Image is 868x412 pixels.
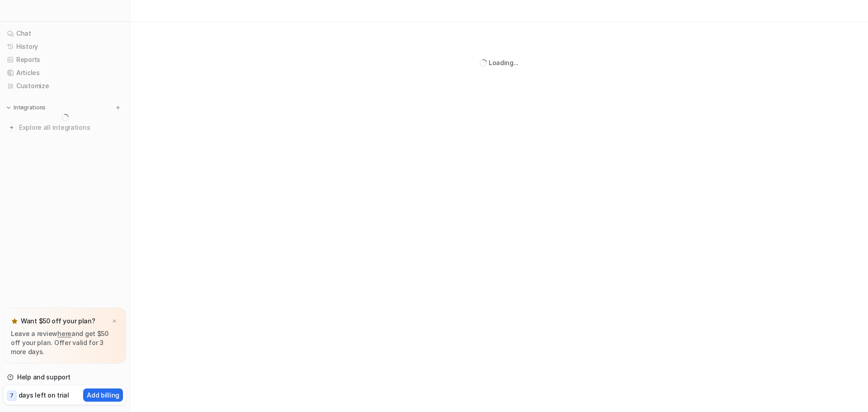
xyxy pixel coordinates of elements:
[19,390,69,400] p: days left on trial
[4,371,126,384] a: Help and support
[489,58,519,67] div: Loading...
[4,40,126,53] a: History
[5,104,12,111] img: expand menu
[11,329,119,356] p: Leave a review and get $50 off your plan. Offer valid for 3 more days.
[57,330,71,337] a: here
[4,53,126,66] a: Reports
[87,390,119,400] p: Add billing
[4,66,126,79] a: Articles
[4,27,126,40] a: Chat
[83,388,123,402] button: Add billing
[11,317,18,325] img: star
[7,123,16,132] img: explore all integrations
[10,392,14,400] p: 7
[14,104,46,111] p: Integrations
[112,318,117,324] img: x
[115,104,121,111] img: menu_add.svg
[4,103,48,112] button: Integrations
[4,80,126,92] a: Customize
[19,120,123,135] span: Explore all integrations
[4,121,126,134] a: Explore all integrations
[21,317,95,326] p: Want $50 off your plan?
